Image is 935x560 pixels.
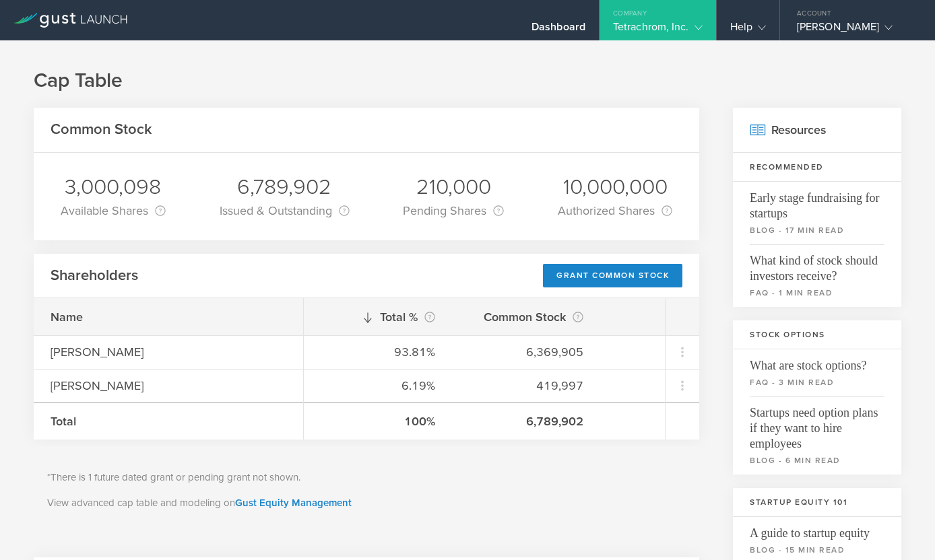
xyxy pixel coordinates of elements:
a: Gust Equity Management [235,497,352,509]
div: Total % [321,308,435,326]
iframe: Chat Widget [868,495,935,560]
div: 419,997 [469,377,583,394]
small: blog - 6 min read [750,454,884,466]
span: Startups need option plans if they want to hire employees [750,396,884,452]
div: Common Stock [469,308,583,326]
div: Pending Shares [403,201,504,220]
div: [PERSON_NAME] [797,20,911,40]
div: Name [51,308,286,326]
div: Authorized Shares [558,201,672,220]
a: What are stock options?faq - 3 min read [733,349,901,396]
span: A guide to startup equity [750,517,884,541]
div: Help [730,20,766,40]
div: 93.81% [321,343,435,361]
h2: Common Stock [51,120,152,139]
p: View advanced cap table and modeling on [47,495,686,511]
div: Total [51,413,286,430]
h1: Cap Table [34,67,901,94]
div: 6,789,902 [469,413,583,430]
small: faq - 1 min read [750,287,884,299]
small: blog - 17 min read [750,224,884,236]
small: faq - 3 min read [750,376,884,388]
a: Startups need option plans if they want to hire employeesblog - 6 min read [733,396,901,475]
div: Issued & Outstanding [220,201,350,220]
h3: Recommended [733,153,901,182]
span: Early stage fundraising for startups [750,182,884,221]
div: Available Shares [61,201,166,220]
div: 210,000 [403,173,504,201]
div: Grant Common Stock [543,264,682,287]
div: Tetrachrom, Inc. [613,20,703,40]
div: [PERSON_NAME] [51,377,286,394]
h2: Resources [733,108,901,153]
span: What are stock options? [750,349,884,374]
div: 6,369,905 [469,343,583,361]
p: *There is 1 future dated grant or pending grant not shown. [47,470,686,485]
div: 3,000,098 [61,173,166,201]
h3: Stock Options [733,320,901,349]
div: 10,000,000 [558,173,672,201]
div: Dashboard [531,20,585,40]
div: [PERSON_NAME] [51,343,286,361]
div: 6,789,902 [220,173,350,201]
small: blog - 15 min read [750,544,884,556]
h2: Shareholders [51,266,138,285]
span: What kind of stock should investors receive? [750,244,884,284]
div: 100% [321,413,435,430]
div: 6.19% [321,377,435,394]
h3: Startup Equity 101 [733,488,901,517]
a: Early stage fundraising for startupsblog - 17 min read [733,182,901,244]
a: What kind of stock should investors receive?faq - 1 min read [733,244,901,307]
